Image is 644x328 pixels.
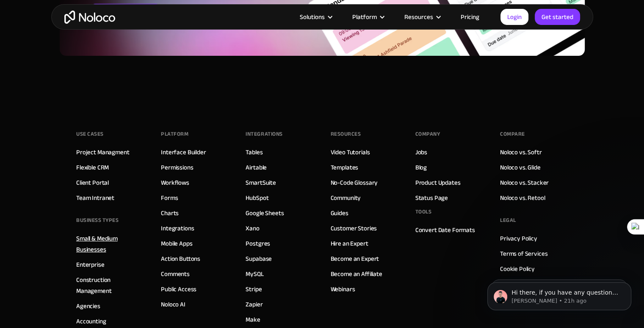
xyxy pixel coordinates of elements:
[76,233,144,255] a: Small & Medium Businesses
[331,128,361,140] div: Resources
[415,128,440,140] div: Company
[289,11,342,22] div: Solutions
[415,224,475,235] a: Convert Date Formats
[500,147,542,158] a: Noloco vs. Softr
[331,268,382,279] a: Become an Affiliate
[500,128,525,140] div: Compare
[331,284,355,295] a: Webinars
[246,238,270,249] a: Postgres
[475,265,644,324] iframe: Intercom notifications message
[76,147,129,158] a: Project Managment
[161,162,193,173] a: Permissions
[246,268,263,279] a: MySQL
[415,205,432,218] div: Tools
[246,253,272,264] a: Supabase
[331,147,370,158] a: Video Tutorials
[246,177,276,188] a: SmartSuite
[64,11,115,24] a: home
[246,299,263,310] a: Zapier
[161,147,206,158] a: Interface Builder
[331,253,379,264] a: Become an Expert
[246,162,267,173] a: Airtable
[404,11,433,22] div: Resources
[331,208,348,219] a: Guides
[246,147,263,158] a: Tables
[500,177,549,188] a: Noloco vs. Stacker
[76,301,100,312] a: Agencies
[161,177,189,188] a: Workflows
[161,284,196,295] a: Public Access
[246,284,262,295] a: Stripe
[352,11,377,22] div: Platform
[394,11,450,22] div: Resources
[500,192,545,203] a: Noloco vs. Retool
[331,177,378,188] a: No-Code Glossary
[246,314,260,325] a: Make
[161,223,194,234] a: Integrations
[161,208,179,219] a: Charts
[415,192,448,203] a: Status Page
[161,299,185,310] a: Noloco AI
[331,238,368,249] a: Hire an Expert
[415,162,427,173] a: Blog
[331,162,359,173] a: Templates
[450,11,490,22] a: Pricing
[76,316,106,327] a: Accounting
[246,128,282,140] div: INTEGRATIONS
[535,9,580,25] a: Get started
[500,233,537,244] a: Privacy Policy
[76,128,104,140] div: Use Cases
[76,274,144,296] a: Construction Management
[76,259,105,270] a: Enterprise
[76,177,109,188] a: Client Portal
[76,192,114,203] a: Team Intranet
[500,9,528,25] a: Login
[246,208,284,219] a: Google Sheets
[161,238,192,249] a: Mobile Apps
[76,214,119,227] div: BUSINESS TYPES
[415,177,461,188] a: Product Updates
[500,214,516,227] div: Legal
[161,268,190,279] a: Comments
[415,147,427,158] a: Jobs
[342,11,394,22] div: Platform
[331,223,377,234] a: Customer Stories
[500,263,535,274] a: Cookie Policy
[161,253,200,264] a: Action Buttons
[161,128,188,140] div: Platform
[500,248,547,259] a: Terms of Services
[500,162,541,173] a: Noloco vs. Glide
[76,162,109,173] a: Flexible CRM
[246,223,259,234] a: Xano
[300,11,325,22] div: Solutions
[161,192,178,203] a: Forms
[246,192,268,203] a: HubSpot
[331,192,361,203] a: Community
